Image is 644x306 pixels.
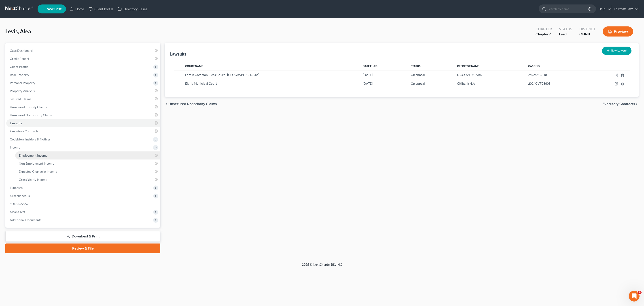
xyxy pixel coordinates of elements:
[170,51,186,57] div: Lawsuits
[10,89,35,93] span: Property Analysis
[536,26,552,32] div: Chapter
[457,82,475,85] span: Citibank N.A
[10,145,20,149] span: Income
[549,32,551,36] span: 7
[168,102,217,106] span: Unsecured Nonpriority Claims
[185,64,203,68] span: Court Name
[10,49,33,52] span: Case Dashboard
[115,5,150,13] a: Directory Cases
[629,291,640,302] iframe: Intercom live chat
[6,119,160,127] a: Lawsuits
[10,81,35,85] span: Personal Property
[363,73,373,77] span: [DATE]
[10,121,22,125] span: Lawsuits
[603,102,635,106] span: Executory Contracts
[10,65,28,69] span: Client Profile
[10,73,29,77] span: Real Property
[559,26,572,32] div: Status
[6,111,160,119] a: Unsecured Nonpriority Claims
[10,186,23,190] span: Expenses
[638,291,642,294] span: 6
[6,47,160,55] a: Case Dashboard
[47,7,62,11] span: New Case
[19,162,54,165] span: Non Employment Income
[6,95,160,103] a: Secured Claims
[548,5,589,13] input: Search by name...
[411,82,425,85] span: On appeal
[10,105,47,109] span: Unsecured Priority Claims
[579,26,595,32] div: District
[6,55,160,63] a: Credit Report
[457,64,479,68] span: Creditor Name
[579,32,595,37] div: OHNB
[5,231,160,242] a: Download & Print
[602,47,631,55] button: New Lawsuit
[185,73,259,77] span: Lorain Common Pleas Court - [GEOGRAPHIC_DATA]
[15,168,160,176] a: Expected Change in Income
[15,176,160,184] a: Gross Yearly Income
[19,153,47,157] span: Employment Income
[6,127,160,135] a: Executory Contracts
[10,202,28,206] span: SOFA Review
[86,5,115,13] a: Client Portal
[363,82,373,85] span: [DATE]
[10,113,53,117] span: Unsecured Nonpriority Claims
[596,5,611,13] a: Help
[19,178,47,181] span: Gross Yearly Income
[10,137,51,141] span: Codebtors Insiders & Notices
[363,64,377,68] span: Date Filed
[10,210,25,214] span: Means Test
[10,97,31,101] span: Secured Claims
[67,5,86,13] a: Home
[195,262,449,270] div: 2025 © NextChapterBK, INC
[603,102,639,106] button: Executory Contracts chevron_right
[457,73,482,77] span: DISCOVER CARD
[559,32,572,37] div: Lead
[6,200,160,208] a: SOFA Review
[10,194,30,198] span: Miscellaneous
[528,64,540,68] span: Case No
[635,102,639,106] i: chevron_right
[5,244,160,253] a: Review & File
[15,159,160,168] a: Non Employment Income
[10,129,38,133] span: Executory Contracts
[536,32,552,37] div: Chapter
[612,5,638,13] a: Fairmax Law
[165,102,168,106] i: chevron_left
[10,57,29,60] span: Credit Report
[528,82,551,85] span: 2024CVF03605
[185,82,217,85] span: Elyria Municipal Court
[10,218,41,222] span: Additional Documents
[603,26,633,37] button: Preview
[528,73,547,77] span: 24CV213318
[15,151,160,159] a: Employment Income
[19,170,57,173] span: Expected Change in Income
[6,103,160,111] a: Unsecured Priority Claims
[411,73,425,77] span: On appeal
[165,102,217,106] button: chevron_left Unsecured Nonpriority Claims
[411,64,421,68] span: Status
[5,28,31,34] span: Levis, Alea
[6,87,160,95] a: Property Analysis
